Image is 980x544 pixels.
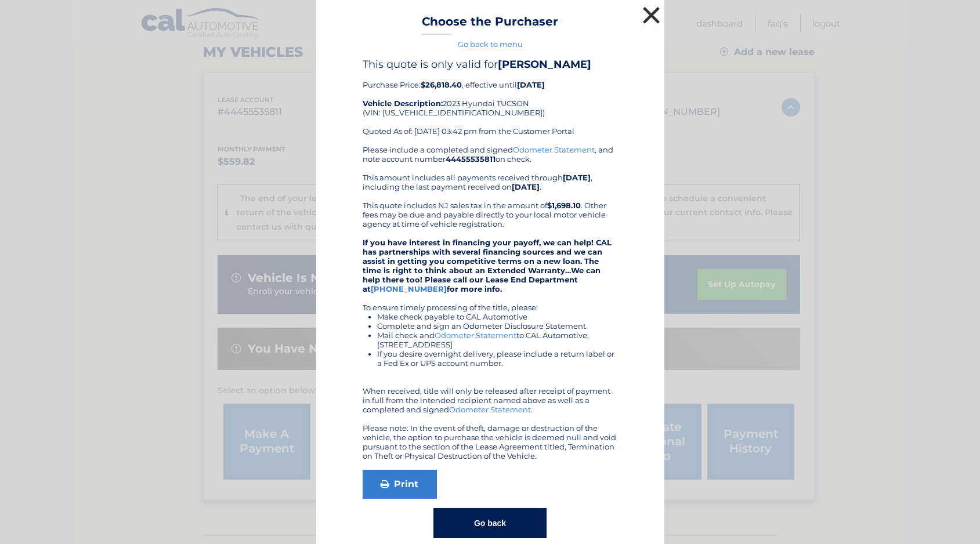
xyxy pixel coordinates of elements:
[422,14,558,35] h3: Choose the Purchaser
[513,145,595,154] a: Odometer Statement
[517,80,545,89] b: [DATE]
[377,321,618,331] li: Complete and sign an Odometer Disclosure Statement
[363,238,612,293] strong: If you have interest in financing your payoff, we can help! CAL has partnerships with several fin...
[371,284,447,293] a: [PHONE_NUMBER]
[449,405,531,414] a: Odometer Statement
[435,331,516,340] a: Odometer Statement
[498,58,591,71] b: [PERSON_NAME]
[547,201,581,210] b: $1,698.10
[512,182,540,191] b: [DATE]
[363,145,618,460] div: Please include a completed and signed , and note account number on check. This amount includes al...
[433,508,547,538] button: Go back
[377,312,618,321] li: Make check payable to CAL Automotive
[363,99,443,108] strong: Vehicle Description:
[377,349,618,368] li: If you desire overnight delivery, please include a return label or a Fed Ex or UPS account number.
[377,331,618,349] li: Mail check and to CAL Automotive, [STREET_ADDRESS]
[363,58,618,71] h4: This quote is only valid for
[640,3,663,27] button: ×
[458,39,523,49] a: Go back to menu
[446,154,496,164] b: 44455535811
[421,80,462,89] b: $26,818.40
[563,173,591,182] b: [DATE]
[363,58,618,145] div: Purchase Price: , effective until 2023 Hyundai TUCSON (VIN: [US_VEHICLE_IDENTIFICATION_NUMBER]) Q...
[363,470,437,499] a: Print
